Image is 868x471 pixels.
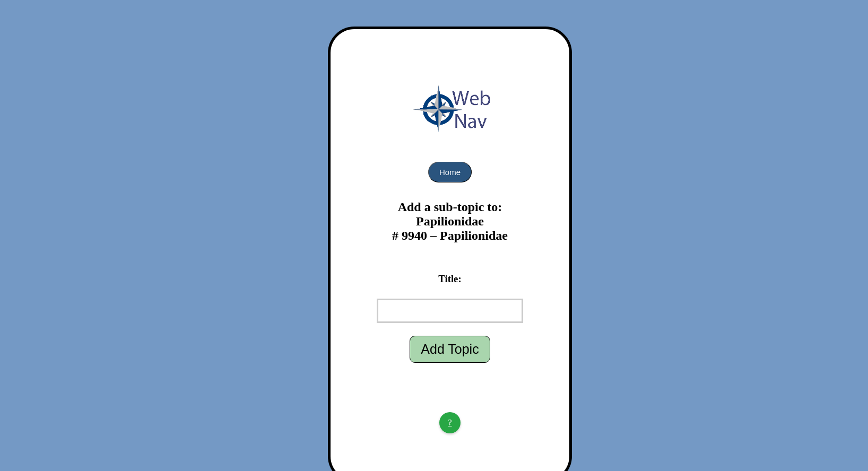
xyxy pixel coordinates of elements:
[439,412,461,433] a: ?
[345,273,554,285] h3: Title:
[410,336,490,363] button: Add Topic
[345,200,554,243] h2: Add a sub-topic to: Papilionidae # 9940 – Papilionidae
[408,77,492,141] img: logotestps3.png
[428,162,472,182] button: Home
[428,168,472,177] a: Home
